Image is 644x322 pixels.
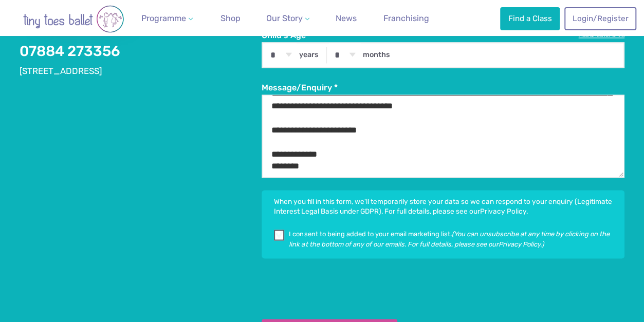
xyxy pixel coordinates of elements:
label: years [299,50,318,60]
a: Privacy Policy [498,240,540,248]
label: months [363,50,390,60]
p: I consent to being added to your email marketing list. [289,230,614,248]
span: Programme [141,13,186,23]
span: Shop [220,13,241,23]
span: Franchising [383,13,429,23]
span: Our Story [266,13,303,23]
a: Login/Register [564,7,636,30]
img: tiny toes ballet [12,5,135,33]
span: News [336,13,357,23]
iframe: reCAPTCHA [262,269,418,309]
a: Our Story [262,8,314,29]
a: Programme [137,8,197,29]
a: Shop [216,8,245,29]
a: News [332,8,361,29]
address: [STREET_ADDRESS] [20,65,262,78]
a: Privacy Policy [480,207,526,215]
label: Message/Enquiry * [262,82,625,93]
a: Find a Class [500,7,560,30]
a: Franchising [379,8,433,29]
p: When you fill in this form, we'll temporarily store your data so we can respond to your enquiry (... [274,197,615,216]
a: 07884 273356 [20,43,120,60]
